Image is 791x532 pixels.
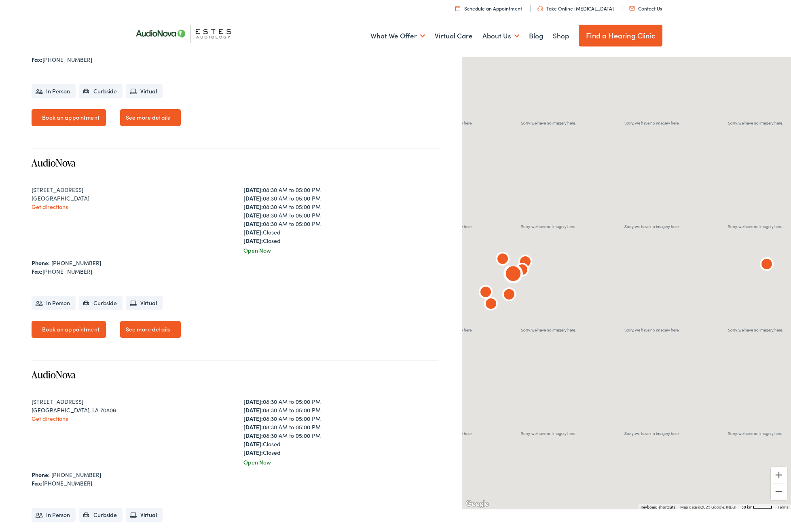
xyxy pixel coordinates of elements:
span: 50 km [741,505,753,509]
strong: [DATE]: [243,448,263,456]
img: Google [464,499,491,509]
li: Virtual [126,296,163,310]
span: Map data ©2025 Google, INEGI [680,505,736,509]
div: AudioNova [476,283,495,303]
a: Open this area in Google Maps (opens a new window) [464,499,491,509]
strong: [DATE]: [243,203,263,211]
a: About Us [482,21,519,51]
strong: [DATE]: [243,228,263,236]
a: See more details [120,321,181,338]
strong: [DATE]: [243,431,263,439]
strong: [DATE]: [243,397,263,405]
div: Open Now [243,246,439,255]
a: See more details [120,109,181,126]
div: Open Now [243,458,439,467]
strong: [DATE]: [243,194,263,202]
li: Virtual [126,84,163,98]
button: Zoom in [771,467,787,483]
a: What We Offer [370,21,425,51]
strong: [DATE]: [243,186,263,194]
strong: [DATE]: [243,440,263,448]
div: [PHONE_NUMBER] [32,267,439,276]
a: Get directions [32,414,68,422]
img: utility icon [537,6,543,11]
li: Curbside [79,508,123,522]
strong: Phone: [32,259,50,267]
div: [STREET_ADDRESS] [32,397,227,406]
a: Contact Us [629,5,662,12]
img: utility icon [455,6,460,11]
div: [STREET_ADDRESS] [32,186,227,194]
div: AudioNova [503,266,523,285]
div: AudioNova [481,295,501,315]
li: In Person [32,84,76,98]
strong: Phone: [32,471,50,479]
strong: Fax: [32,55,42,63]
div: AudioNova [493,250,512,270]
a: AudioNova [32,368,76,381]
button: Map Scale: 50 km per 45 pixels [739,504,775,509]
a: Virtual Care [435,21,473,51]
button: Zoom out [771,483,787,500]
div: 08:30 AM to 05:00 PM 08:30 AM to 05:00 PM 08:30 AM to 05:00 PM 08:30 AM to 05:00 PM 08:30 AM to 0... [243,186,439,245]
a: Take Online [MEDICAL_DATA] [537,5,614,12]
a: Book an appointment [32,109,106,126]
div: [GEOGRAPHIC_DATA], LA 70806 [32,406,227,414]
button: Keyboard shortcuts [641,505,675,510]
a: Blog [529,21,543,51]
a: [PHONE_NUMBER] [51,259,101,267]
a: Terms (opens in new tab) [777,505,789,509]
div: AudioNova [757,255,776,275]
li: Curbside [79,296,123,310]
div: [PHONE_NUMBER] [32,55,439,64]
img: utility icon [629,6,635,11]
strong: [DATE]: [243,406,263,414]
a: Book an appointment [32,321,106,338]
div: AudioNova [499,286,519,305]
li: In Person [32,508,76,522]
strong: [DATE]: [243,236,263,245]
li: In Person [32,296,76,310]
strong: Fax: [32,267,42,275]
div: [GEOGRAPHIC_DATA] [32,194,227,203]
a: [PHONE_NUMBER] [51,471,101,479]
strong: Fax: [32,479,42,487]
a: Schedule an Appointment [455,5,522,12]
div: 08:30 AM to 05:00 PM 08:30 AM to 05:00 PM 08:30 AM to 05:00 PM 08:30 AM to 05:00 PM 08:30 AM to 0... [243,397,439,457]
strong: [DATE]: [243,423,263,431]
a: AudioNova [32,156,76,169]
a: Shop [553,21,569,51]
div: [PHONE_NUMBER] [32,479,439,488]
li: Curbside [79,84,123,98]
li: Virtual [126,508,163,522]
div: AudioNova [516,253,535,272]
a: Find a Hearing Clinic [579,25,662,46]
strong: [DATE]: [243,211,263,219]
div: AudioNova [512,261,532,281]
strong: [DATE]: [243,414,263,422]
a: Get directions [32,203,68,211]
strong: [DATE]: [243,220,263,228]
